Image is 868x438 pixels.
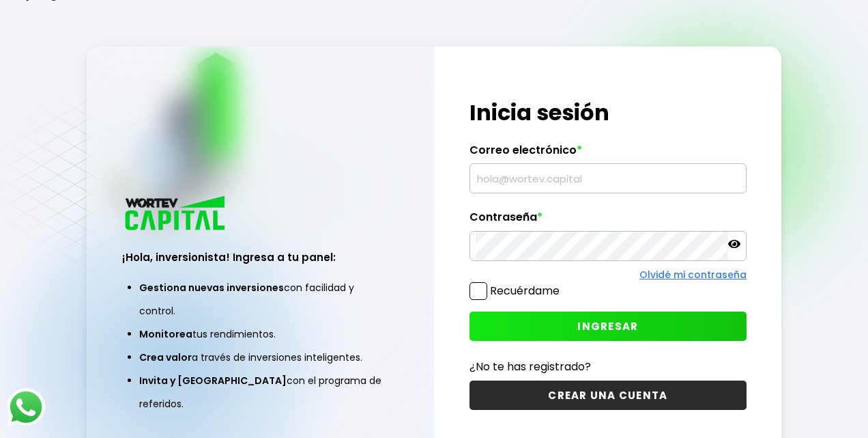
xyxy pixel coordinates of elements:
[469,143,747,164] label: Correo electrónico
[577,319,638,333] span: INGRESAR
[469,381,747,410] button: CREAR UNA CUENTA
[639,268,747,282] a: Olvidé mi contraseña
[139,346,382,369] li: a través de inversiones inteligentes.
[469,210,747,231] label: Contraseña
[490,283,560,299] label: Recuérdame
[139,327,192,341] span: Monitorea
[469,312,747,341] button: INGRESAR
[469,96,747,129] h1: Inicia sesión
[139,369,382,415] li: con el programa de referidos.
[139,281,284,295] span: Gestiona nuevas inversiones
[122,194,230,234] img: logo_wortev_capital
[139,351,192,364] span: Crea valor
[139,276,382,323] li: con facilidad y control.
[469,358,747,375] p: ¿No te has registrado?
[469,358,747,410] a: ¿No te has registrado?CREAR UNA CUENTA
[139,323,382,346] li: tus rendimientos.
[139,374,287,387] span: Invita y [GEOGRAPHIC_DATA]
[476,164,740,193] input: hola@wortev.capital
[7,388,45,426] img: logos_whatsapp-icon.242b2217.svg
[122,249,399,265] h3: ¡Hola, inversionista! Ingresa a tu panel:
